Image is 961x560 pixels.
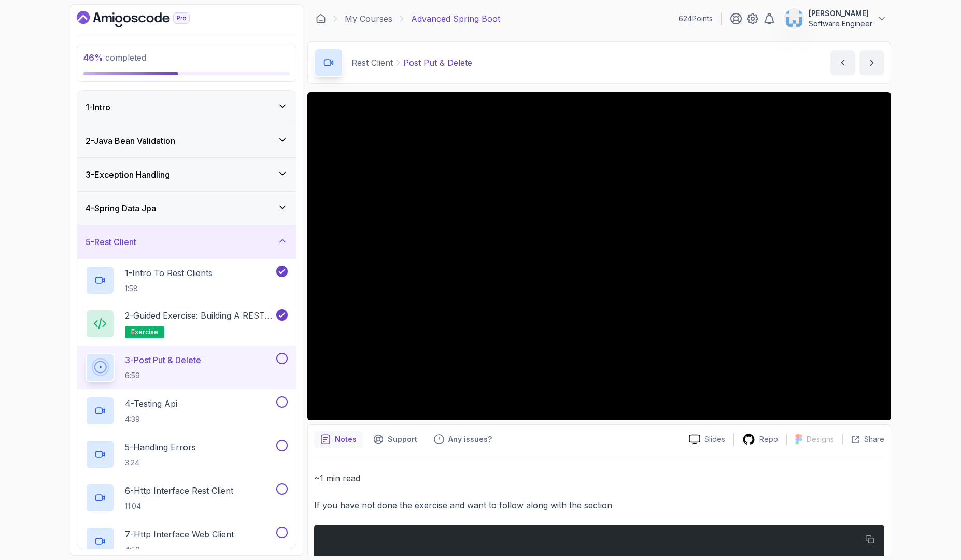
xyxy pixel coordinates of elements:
[759,434,778,444] p: Repo
[86,135,175,147] h3: 2 - Java Bean Validation
[307,92,891,420] iframe: 2 - POST PUT & DELETE
[784,8,887,29] button: user profile image[PERSON_NAME]Software Engineer
[86,440,288,469] button: 5-Handling Errors3:24
[314,431,363,448] button: notes button
[681,434,733,445] a: Slides
[704,434,725,444] p: Slides
[125,544,234,555] p: 4:50
[125,484,233,497] p: 6 - Http Interface Rest Client
[842,434,884,444] button: Share
[679,13,713,24] p: 624 Points
[77,192,296,225] button: 4-Spring Data Jpa
[388,434,417,444] p: Support
[86,396,288,425] button: 4-Testing Api4:39
[125,414,177,424] p: 4:39
[125,267,213,279] p: 1 - Intro To Rest Clients
[125,283,213,294] p: 1:58
[125,370,201,381] p: 6:59
[859,50,884,75] button: next content
[809,19,872,29] p: Software Engineer
[367,431,423,448] button: Support button
[411,12,500,25] p: Advanced Spring Boot
[77,225,296,259] button: 5-Rest Client
[734,433,786,446] a: Repo
[86,202,156,214] h3: 4 - Spring Data Jpa
[809,8,872,19] p: [PERSON_NAME]
[125,501,233,511] p: 11:04
[77,91,296,124] button: 1-Intro
[83,52,146,63] span: completed
[125,441,196,453] p: 5 - Handling Errors
[131,328,158,336] span: exercise
[86,353,288,382] button: 3-Post Put & Delete6:59
[784,9,804,28] img: user profile image
[448,434,492,444] p: Any issues?
[864,434,884,444] p: Share
[86,168,170,181] h3: 3 - Exception Handling
[86,101,110,113] h3: 1 - Intro
[86,266,288,295] button: 1-Intro To Rest Clients1:58
[86,309,288,338] button: 2-Guided Exercise: Building a REST Clientexercise
[830,50,855,75] button: previous content
[335,434,357,444] p: Notes
[125,309,274,322] p: 2 - Guided Exercise: Building a REST Client
[86,483,288,512] button: 6-Http Interface Rest Client11:04
[77,11,214,27] a: Dashboard
[314,471,884,485] p: ~1 min read
[86,527,288,556] button: 7-Http Interface Web Client4:50
[86,236,136,248] h3: 5 - Rest Client
[125,397,177,410] p: 4 - Testing Api
[125,354,201,366] p: 3 - Post Put & Delete
[125,457,196,468] p: 3:24
[807,434,834,444] p: Designs
[316,13,326,24] a: Dashboard
[77,158,296,191] button: 3-Exception Handling
[77,124,296,157] button: 2-Java Bean Validation
[428,431,498,448] button: Feedback button
[403,56,472,69] p: Post Put & Delete
[83,52,103,63] span: 46 %
[125,528,234,540] p: 7 - Http Interface Web Client
[351,56,393,69] p: Rest Client
[314,498,884,512] p: If you have not done the exercise and want to follow along with the section
[345,12,392,25] a: My Courses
